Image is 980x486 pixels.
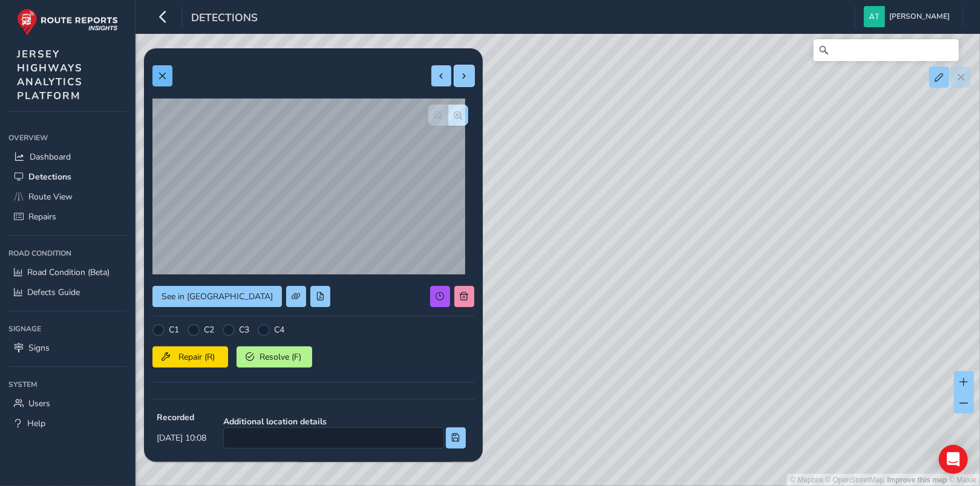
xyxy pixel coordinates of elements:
span: Route View [28,191,73,202]
span: Users [28,398,50,409]
div: Road Condition [8,244,126,262]
span: JERSEY HIGHWAYS ANALYTICS PLATFORM [17,47,83,103]
div: Overview [8,129,126,147]
span: Defects Guide [27,287,80,298]
button: Repair (R) [152,346,228,368]
a: Repairs [8,207,126,227]
span: Detections [191,10,258,27]
div: Open Intercom Messenger [939,445,968,474]
button: Resolve (F) [237,346,312,368]
button: [PERSON_NAME] [864,6,954,27]
span: [DATE] 10:08 [157,432,206,444]
span: Dashboard [30,151,71,163]
a: Users [8,394,126,413]
span: [PERSON_NAME] [889,6,950,27]
div: Signage [8,320,126,338]
span: Road Condition (Beta) [27,267,109,278]
span: Signs [28,342,50,354]
span: Resolve (F) [258,351,303,363]
a: Help [8,413,126,433]
a: Dashboard [8,147,126,167]
span: Detections [28,171,71,183]
a: Detections [8,167,126,187]
label: C1 [169,324,179,335]
span: Repairs [28,211,56,222]
button: See in Route View [152,286,282,307]
img: rr logo [17,8,118,36]
a: Signs [8,338,126,358]
a: Defects Guide [8,282,126,302]
a: Road Condition (Beta) [8,262,126,282]
label: C4 [274,324,284,335]
img: diamond-layout [864,6,885,27]
span: Help [27,418,45,429]
a: Route View [8,187,126,207]
label: C3 [239,324,249,335]
span: See in [GEOGRAPHIC_DATA] [162,291,273,302]
strong: Recorded [157,412,206,423]
div: System [8,375,126,394]
input: Search [814,39,959,61]
label: C2 [204,324,214,335]
strong: Additional location details [223,416,466,427]
span: Repair (R) [174,351,219,363]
